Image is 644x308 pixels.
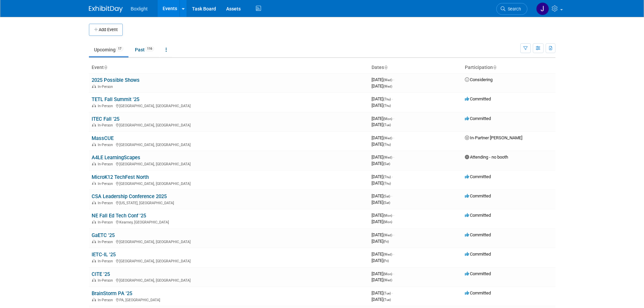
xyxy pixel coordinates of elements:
[92,162,96,165] img: In-Person Event
[372,116,394,121] span: [DATE]
[92,135,114,141] a: MassCUE
[92,278,96,282] img: In-Person Event
[372,174,393,179] span: [DATE]
[92,259,96,262] img: In-Person Event
[92,200,366,205] div: [US_STATE], [GEOGRAPHIC_DATA]
[372,181,391,186] span: [DATE]
[98,123,115,127] span: In-Person
[536,2,549,15] img: Jean Knight
[383,298,391,302] span: (Tue)
[130,43,159,56] a: Past116
[372,103,391,108] span: [DATE]
[505,6,521,11] span: Search
[98,182,115,186] span: In-Person
[372,258,389,263] span: [DATE]
[392,174,393,179] span: -
[465,252,491,257] span: Committed
[383,175,391,179] span: (Thu)
[372,193,392,198] span: [DATE]
[493,65,496,70] a: Sort by Participation Type
[92,220,96,223] img: In-Person Event
[383,78,392,82] span: (Wed)
[383,253,392,256] span: (Wed)
[92,277,366,283] div: [GEOGRAPHIC_DATA], [GEOGRAPHIC_DATA]
[92,104,96,107] img: In-Person Event
[92,182,96,185] img: In-Person Event
[92,290,132,297] a: BrainStorm PA '25
[89,24,123,36] button: Add Event
[92,193,167,199] a: CSA Leadership Conference 2025
[92,297,366,302] div: PA, [GEOGRAPHIC_DATA]
[465,232,491,237] span: Committed
[383,272,392,276] span: (Mon)
[391,193,392,198] span: -
[372,213,394,218] span: [DATE]
[92,116,119,122] a: ITEC Fall '25
[98,143,115,147] span: In-Person
[92,123,96,126] img: In-Person Event
[98,104,115,108] span: In-Person
[98,85,115,89] span: In-Person
[383,259,389,263] span: (Fri)
[383,136,392,140] span: (Wed)
[393,232,394,237] span: -
[98,259,115,263] span: In-Person
[383,85,392,88] span: (Wed)
[384,65,387,70] a: Sort by Start Date
[393,116,394,121] span: -
[393,135,394,140] span: -
[383,214,392,217] span: (Mon)
[383,143,391,146] span: (Thu)
[92,77,140,83] a: 2025 Possible Shows
[372,271,394,276] span: [DATE]
[496,3,527,15] a: Search
[92,155,140,161] a: A4LE LearningScapes
[383,291,391,295] span: (Tue)
[383,182,391,185] span: (Thu)
[383,123,391,127] span: (Tue)
[145,46,154,51] span: 116
[98,162,115,166] span: In-Person
[92,201,96,204] img: In-Person Event
[383,220,392,224] span: (Mon)
[465,116,491,121] span: Committed
[383,240,389,243] span: (Fri)
[465,174,491,179] span: Committed
[372,96,393,101] span: [DATE]
[372,252,394,257] span: [DATE]
[92,252,116,258] a: IETC-IL '25
[465,213,491,218] span: Committed
[372,200,390,205] span: [DATE]
[465,193,491,198] span: Committed
[92,122,366,127] div: [GEOGRAPHIC_DATA], [GEOGRAPHIC_DATA]
[372,155,394,160] span: [DATE]
[372,239,389,244] span: [DATE]
[462,62,555,73] th: Participation
[98,240,115,244] span: In-Person
[372,219,392,224] span: [DATE]
[89,62,369,73] th: Event
[383,278,392,282] span: (Wed)
[92,174,149,180] a: MicroK12 TechFest North
[92,298,96,301] img: In-Person Event
[92,142,366,147] div: [GEOGRAPHIC_DATA], [GEOGRAPHIC_DATA]
[92,239,366,244] div: [GEOGRAPHIC_DATA], [GEOGRAPHIC_DATA]
[92,85,96,88] img: In-Person Event
[393,155,394,160] span: -
[98,201,115,205] span: In-Person
[465,290,491,295] span: Committed
[372,232,394,237] span: [DATE]
[104,65,107,70] a: Sort by Event Name
[372,135,394,140] span: [DATE]
[92,181,366,186] div: [GEOGRAPHIC_DATA], [GEOGRAPHIC_DATA]
[372,142,391,147] span: [DATE]
[89,43,128,56] a: Upcoming17
[372,77,394,82] span: [DATE]
[465,96,491,101] span: Committed
[383,194,390,198] span: (Sat)
[393,252,394,257] span: -
[98,220,115,224] span: In-Person
[98,298,115,302] span: In-Person
[369,62,462,73] th: Dates
[116,46,123,51] span: 17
